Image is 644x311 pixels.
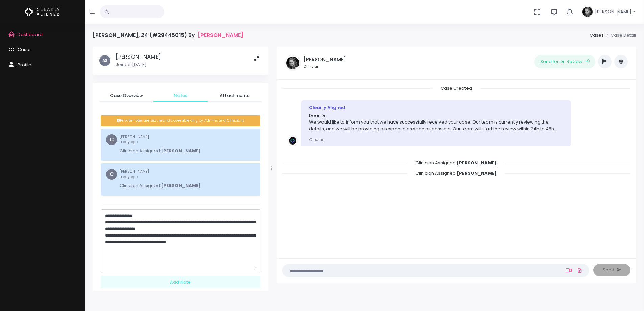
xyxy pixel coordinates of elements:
h5: [PERSON_NAME] [116,53,161,60]
small: Clinician [304,64,346,69]
span: a day ago [120,139,138,145]
span: Clinician Assigned: [407,168,505,178]
li: Case Detail [604,32,636,39]
span: a day ago [120,174,138,179]
a: Add Files [576,264,584,276]
div: scrollable content [282,85,630,251]
a: Add Loom Video [564,268,573,273]
div: Add Note [101,276,260,288]
img: Header Avatar [581,6,594,18]
p: Clinician Assigned: [120,148,201,154]
h4: [PERSON_NAME], 24 (#29445015) By [93,32,243,38]
div: scrollable content [93,47,268,291]
a: Cases [590,32,604,38]
span: Case Created [432,83,480,93]
small: [DATE] [309,137,324,142]
a: [PERSON_NAME] [198,32,243,38]
span: AS [99,55,110,66]
p: Clinician Assigned: [120,182,201,189]
span: Attachments [213,92,256,99]
p: Joined [DATE] [116,61,161,68]
div: Clearly Aligned [309,104,563,111]
small: [PERSON_NAME] [120,169,201,179]
span: Cases [18,46,32,53]
b: [PERSON_NAME] [457,160,497,166]
span: Clinician Assigned: [407,158,505,168]
span: C [106,134,117,145]
span: [PERSON_NAME] [595,8,631,15]
b: [PERSON_NAME] [161,182,201,189]
button: Send for Dr. Review [534,55,595,68]
h5: [PERSON_NAME] [304,57,346,63]
span: Case Overview [105,92,148,99]
b: [PERSON_NAME] [161,148,201,154]
b: [PERSON_NAME] [457,170,497,176]
p: Dear Dr. We would like to inform you that we have successfully received your case. Our team is cu... [309,112,563,132]
small: [PERSON_NAME] [120,134,201,145]
span: Dashboard [18,31,43,38]
span: Notes [159,92,202,99]
span: C [106,169,117,180]
div: Private notes are secure and accessible only by Admins and Clinicians [101,115,260,126]
span: Profile [18,62,31,68]
img: Logo Horizontal [25,5,60,19]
